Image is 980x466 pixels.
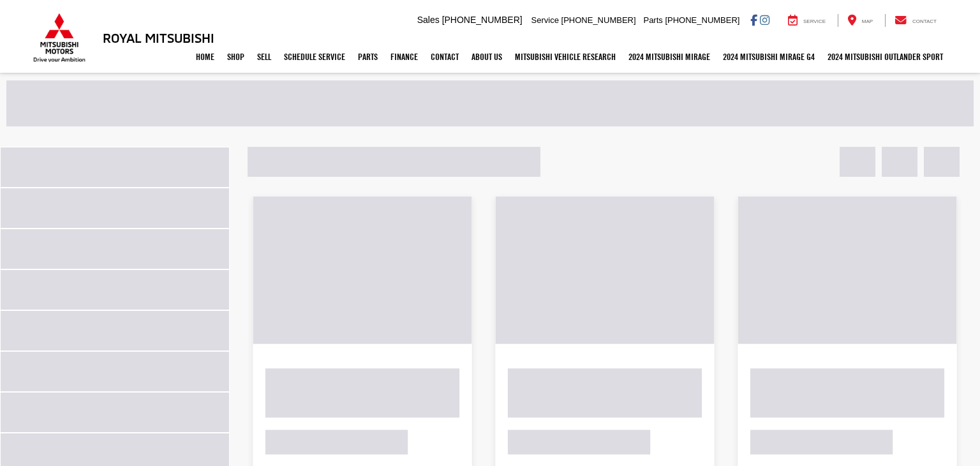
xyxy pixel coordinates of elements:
[531,15,559,25] span: Service
[189,41,221,73] a: Home
[465,41,509,73] a: About Us
[103,31,214,45] h3: Royal Mitsubishi
[417,15,440,25] span: Sales
[251,41,278,73] a: Sell
[716,41,821,73] a: 2024 Mitsubishi Mirage G4
[622,41,716,73] a: 2024 Mitsubishi Mirage
[643,15,662,25] span: Parts
[31,13,88,63] img: Mitsubishi
[352,41,384,73] a: Parts: Opens in a new tab
[750,15,757,25] a: Facebook: Click to visit our Facebook page
[442,15,523,25] span: [PHONE_NUMBER]
[778,14,835,27] a: Service
[862,19,873,24] span: Map
[838,14,882,27] a: Map
[821,41,949,73] a: 2024 Mitsubishi Outlander SPORT
[803,19,826,24] span: Service
[885,14,946,27] a: Contact
[221,41,251,73] a: Shop
[278,41,352,73] a: Schedule Service: Opens in a new tab
[912,19,937,24] span: Contact
[424,41,465,73] a: Contact
[561,15,636,25] span: [PHONE_NUMBER]
[509,41,622,73] a: Mitsubishi Vehicle Research
[665,15,739,25] span: [PHONE_NUMBER]
[760,15,769,25] a: Instagram: Click to visit our Instagram page
[384,41,424,73] a: Finance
